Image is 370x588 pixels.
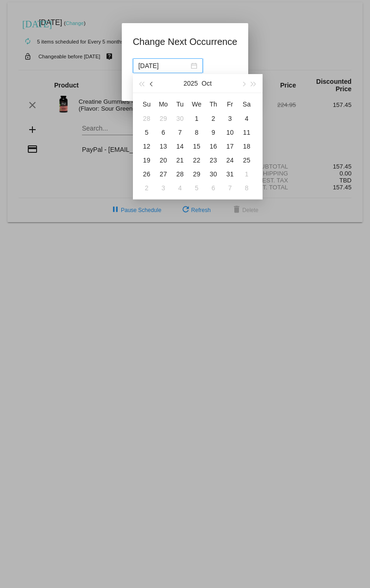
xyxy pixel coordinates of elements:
[225,141,236,152] div: 17
[191,127,202,138] div: 8
[158,113,169,124] div: 29
[222,139,238,153] td: 10/17/2025
[155,167,172,181] td: 10/27/2025
[175,113,186,124] div: 30
[175,141,186,152] div: 14
[205,112,222,125] td: 10/2/2025
[225,113,236,124] div: 3
[238,181,255,195] td: 11/8/2025
[155,125,172,139] td: 10/6/2025
[188,153,205,167] td: 10/22/2025
[155,153,172,167] td: 10/20/2025
[188,167,205,181] td: 10/29/2025
[201,74,212,93] button: Oct
[208,169,219,180] div: 30
[205,181,222,195] td: 11/6/2025
[205,125,222,139] td: 10/9/2025
[241,113,252,124] div: 4
[188,139,205,153] td: 10/15/2025
[158,169,169,180] div: 27
[191,113,202,124] div: 1
[172,181,188,195] td: 11/4/2025
[158,127,169,138] div: 6
[205,153,222,167] td: 10/23/2025
[133,34,238,49] h1: Change Next Occurrence
[241,155,252,166] div: 25
[138,61,189,71] input: Select date
[172,153,188,167] td: 10/21/2025
[175,155,186,166] div: 21
[188,125,205,139] td: 10/8/2025
[172,97,188,112] th: Tue
[155,181,172,195] td: 11/3/2025
[138,112,155,125] td: 9/28/2025
[141,155,152,166] div: 19
[188,181,205,195] td: 11/5/2025
[175,127,186,138] div: 7
[155,139,172,153] td: 10/13/2025
[141,127,152,138] div: 5
[225,127,236,138] div: 10
[141,113,152,124] div: 28
[172,112,188,125] td: 9/30/2025
[225,182,236,194] div: 7
[205,139,222,153] td: 10/16/2025
[225,155,236,166] div: 24
[238,139,255,153] td: 10/18/2025
[138,125,155,139] td: 10/5/2025
[188,97,205,112] th: Wed
[222,153,238,167] td: 10/24/2025
[222,97,238,112] th: Fri
[241,169,252,180] div: 1
[172,125,188,139] td: 10/7/2025
[155,97,172,112] th: Mon
[238,153,255,167] td: 10/25/2025
[191,141,202,152] div: 15
[205,167,222,181] td: 10/30/2025
[137,74,147,93] button: Last year (Control + left)
[248,74,258,93] button: Next year (Control + right)
[155,112,172,125] td: 9/29/2025
[138,97,155,112] th: Sun
[141,169,152,180] div: 26
[241,141,252,152] div: 18
[158,182,169,194] div: 3
[222,112,238,125] td: 10/3/2025
[172,139,188,153] td: 10/14/2025
[141,182,152,194] div: 2
[238,97,255,112] th: Sat
[138,167,155,181] td: 10/26/2025
[222,125,238,139] td: 10/10/2025
[138,181,155,195] td: 11/2/2025
[158,141,169,152] div: 13
[147,74,157,93] button: Previous month (PageUp)
[191,182,202,194] div: 5
[183,74,198,93] button: 2025
[138,153,155,167] td: 10/19/2025
[191,155,202,166] div: 22
[238,112,255,125] td: 10/4/2025
[208,113,219,124] div: 2
[238,167,255,181] td: 11/1/2025
[208,155,219,166] div: 23
[208,182,219,194] div: 6
[208,127,219,138] div: 9
[238,125,255,139] td: 10/11/2025
[238,74,248,93] button: Next month (PageDown)
[241,127,252,138] div: 11
[191,169,202,180] div: 29
[172,167,188,181] td: 10/28/2025
[175,169,186,180] div: 28
[158,155,169,166] div: 20
[225,169,236,180] div: 31
[222,181,238,195] td: 11/7/2025
[205,97,222,112] th: Thu
[141,141,152,152] div: 12
[188,112,205,125] td: 10/1/2025
[222,167,238,181] td: 10/31/2025
[138,139,155,153] td: 10/12/2025
[241,182,252,194] div: 8
[208,141,219,152] div: 16
[175,182,186,194] div: 4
